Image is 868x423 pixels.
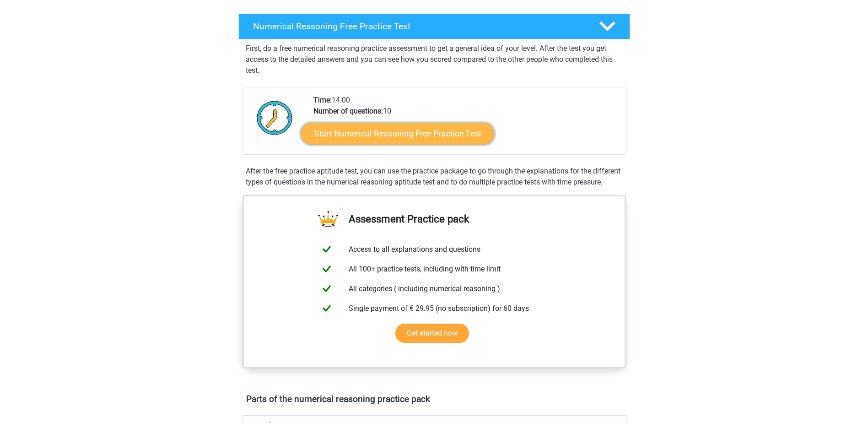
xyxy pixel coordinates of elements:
a: Start Numerical Reasoning Free Practice Test [301,122,494,144]
p: First, do a free numerical reasoning practice assessment to get a general idea of your level. Aft... [246,43,623,76]
a: Get started now [395,324,469,343]
h4: Numerical Reasoning Free Practice Test [253,21,584,32]
img: Clock [252,95,298,141]
div: 14:00 10 [307,95,625,154]
b: Number of questions: [313,107,383,115]
h4: Parts of the numerical reasoning practice pack [246,394,622,404]
div: After the free practice aptitude test, you can use the practice package to go through the explana... [242,166,626,188]
a: Numerical Reasoning Free Practice Test [235,14,634,39]
b: Time: [313,96,332,104]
